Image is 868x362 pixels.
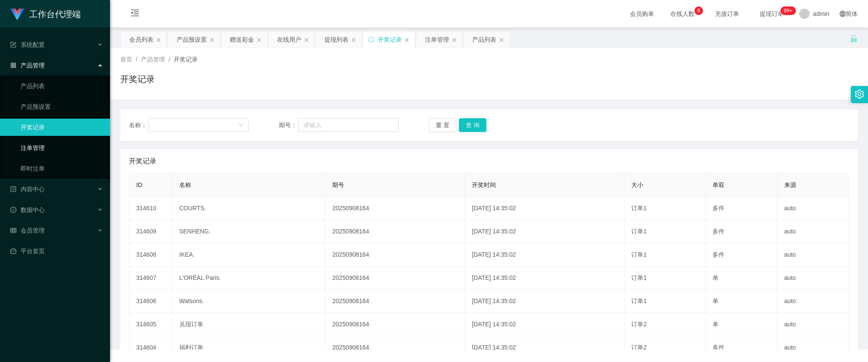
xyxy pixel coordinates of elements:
[712,181,724,188] span: 单双
[10,42,16,48] i: 图标: form
[129,290,172,313] td: 314606
[172,336,325,359] td: 福利订单
[332,181,344,188] span: 期号
[631,321,647,328] span: 订单2
[459,118,486,132] button: 查 询
[712,205,724,212] span: 多件
[209,37,214,43] i: 图标: close
[257,37,262,43] i: 图标: close
[129,313,172,336] td: 314605
[465,290,624,313] td: [DATE] 14:35:02
[712,321,718,328] span: 单
[452,37,457,43] i: 图标: close
[129,267,172,290] td: 314607
[378,31,402,48] div: 开奖记录
[631,251,647,258] span: 订单1
[279,121,298,130] span: 期号：
[631,274,647,281] span: 订单1
[777,220,849,243] td: auto
[156,37,161,43] i: 图标: close
[10,9,24,21] img: logo.9652507e.png
[425,31,449,48] div: 注单管理
[631,298,647,304] span: 订单1
[10,186,16,192] i: 图标: profile
[324,31,348,48] div: 提现列表
[325,197,465,220] td: 20250908164
[666,11,699,17] span: 在线人数
[21,160,103,177] a: 即时注单
[465,197,624,220] td: [DATE] 14:35:02
[784,181,796,188] span: 来源
[10,186,45,193] span: 内容中心
[172,290,325,313] td: Watsons.
[172,313,325,336] td: 兑现订单
[712,344,724,351] span: 多件
[129,197,172,220] td: 314610
[172,197,325,220] td: COURTS.
[465,336,624,359] td: [DATE] 14:35:02
[351,37,356,43] i: 图标: close
[10,62,45,69] span: 产品管理
[129,156,156,166] span: 开奖记录
[325,220,465,243] td: 20250908164
[631,181,643,188] span: 大小
[179,181,191,188] span: 名称
[298,118,399,132] input: 请输入
[429,118,456,132] button: 重 置
[129,31,153,48] div: 会员列表
[117,330,861,339] div: 2021
[780,6,796,15] sup: 1138
[368,37,374,43] i: 图标: sync
[855,89,864,99] i: 图标: setting
[10,227,45,234] span: 会员管理
[136,56,138,63] span: /
[129,336,172,359] td: 314604
[325,243,465,267] td: 20250908164
[120,0,150,28] i: 图标: menu-fold
[10,62,16,68] i: 图标: appstore-o
[120,56,132,63] span: 首页
[777,267,849,290] td: auto
[777,336,849,359] td: auto
[840,11,846,17] i: 图标: global
[172,267,325,290] td: L'ORÉAL Paris.
[472,31,496,48] div: 产品列表
[141,56,165,63] span: 产品管理
[10,207,16,213] i: 图标: check-circle-o
[238,123,244,129] i: 图标: down
[120,73,155,86] h1: 开奖记录
[325,267,465,290] td: 20250908164
[230,31,254,48] div: 赠送彩金
[129,121,148,130] span: 名称：
[755,11,788,17] span: 提现订单
[277,31,301,48] div: 在线用户
[325,336,465,359] td: 20250908164
[472,181,496,188] span: 开奖时间
[172,220,325,243] td: SENHENG.
[712,298,718,304] span: 单
[177,31,207,48] div: 产品预设置
[172,243,325,267] td: IKEA.
[404,37,410,43] i: 图标: close
[631,205,647,212] span: 订单1
[21,98,103,115] a: 产品预设置
[136,181,142,188] span: ID
[10,227,16,233] i: 图标: table
[712,274,718,281] span: 单
[465,220,624,243] td: [DATE] 14:35:02
[465,243,624,267] td: [DATE] 14:35:02
[10,242,103,260] a: 图标: dashboard平台首页
[10,10,81,17] a: 工作台代理端
[129,243,172,267] td: 314608
[129,220,172,243] td: 314609
[712,228,724,235] span: 多件
[631,228,647,235] span: 订单1
[21,139,103,156] a: 注单管理
[711,11,743,17] span: 充值订单
[694,6,703,15] sup: 8
[21,77,103,95] a: 产品列表
[174,56,198,63] span: 开奖记录
[712,251,724,258] span: 多件
[325,313,465,336] td: 20250908164
[168,56,170,63] span: /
